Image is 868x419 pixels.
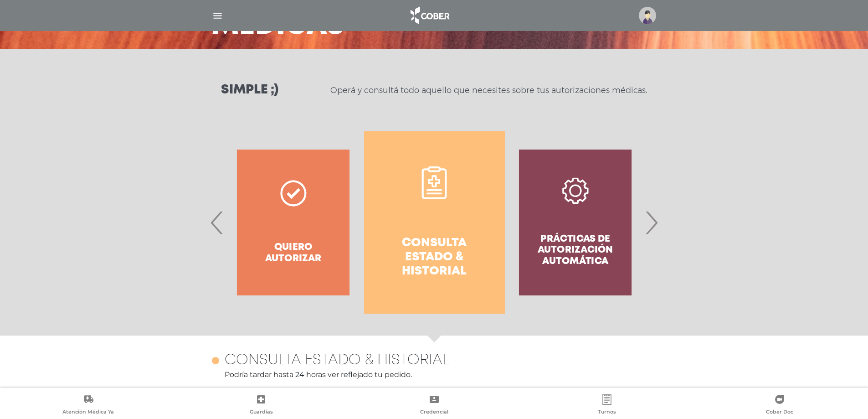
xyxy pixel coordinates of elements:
a: Cober Doc [693,394,866,417]
img: Cober_menu-lines-white.svg [212,10,223,21]
span: Guardias [250,409,273,417]
a: Consulta estado & historial [364,131,505,314]
span: Previous [208,198,226,247]
span: Atención Médica Ya [62,409,114,417]
img: logo_cober_home-white.png [406,5,453,26]
a: Atención Médica Ya [2,394,175,417]
h3: Simple ;) [221,84,278,97]
span: Credencial [420,409,448,417]
h4: Consulta estado & historial [225,352,450,369]
img: profile-placeholder.svg [639,7,656,24]
h4: Consulta estado & historial [380,236,488,279]
a: Credencial [348,394,520,417]
span: Turnos [598,409,616,417]
a: Guardias [175,394,347,417]
span: Next [642,198,660,247]
span: Cober Doc [766,409,793,417]
a: Turnos [520,394,693,417]
p: Operá y consultá todo aquello que necesites sobre tus autorizaciones médicas. [330,85,647,96]
p: Podría tardar hasta 24 horas ver reflejado tu pedido. [212,369,657,380]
